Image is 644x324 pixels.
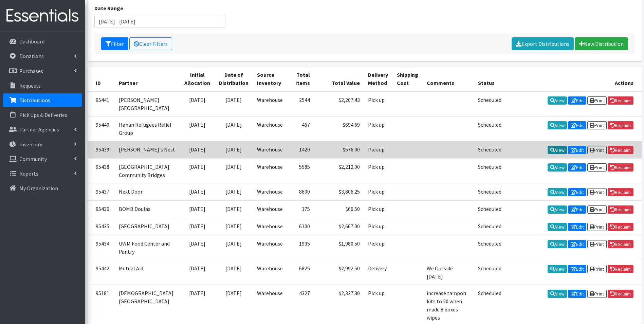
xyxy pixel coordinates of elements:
[548,121,567,129] a: View
[19,185,58,192] p: My Organization
[180,218,215,235] td: [DATE]
[568,163,586,172] a: Edit
[253,235,288,260] td: Warehouse
[587,146,607,154] a: Print
[115,116,180,141] td: Hanan Refugees Relief Group
[88,235,115,260] td: 95434
[129,37,172,50] a: Clear Filters
[314,218,364,235] td: $2,667.00
[3,79,82,92] a: Requests
[548,96,567,105] a: View
[568,146,586,154] a: Edit
[253,141,288,158] td: Warehouse
[19,97,50,104] p: Distributions
[548,205,567,214] a: View
[94,15,226,28] input: January 1, 2011 - December 31, 2011
[575,37,628,50] a: New Distribution
[568,290,586,298] a: Edit
[88,183,115,200] td: 95437
[115,183,180,200] td: Next Door
[587,290,607,298] a: Print
[568,240,586,248] a: Edit
[506,67,642,91] th: Actions
[88,260,115,285] td: 95442
[587,240,607,248] a: Print
[287,141,314,158] td: 1420
[512,37,574,50] a: Export Distributions
[215,260,253,285] td: [DATE]
[587,96,607,105] a: Print
[253,116,288,141] td: Warehouse
[19,111,67,118] p: Pick Ups & Deliveries
[215,200,253,218] td: [DATE]
[19,68,43,74] p: Purchases
[287,67,314,91] th: Total Items
[608,146,633,154] a: Reclaim
[215,91,253,116] td: [DATE]
[115,141,180,158] td: [PERSON_NAME]'s Nest
[314,91,364,116] td: $2,207.43
[548,146,567,154] a: View
[364,183,393,200] td: Pick up
[19,170,38,177] p: Reports
[88,116,115,141] td: 95440
[568,205,586,214] a: Edit
[101,37,128,50] button: Filter
[287,235,314,260] td: 1935
[474,235,505,260] td: Scheduled
[608,265,633,273] a: Reclaim
[608,96,633,105] a: Reclaim
[19,156,47,162] p: Community
[364,200,393,218] td: Pick up
[314,116,364,141] td: $694.69
[94,4,123,12] label: Date Range
[19,141,42,148] p: Inventory
[587,188,607,196] a: Print
[548,240,567,248] a: View
[587,223,607,231] a: Print
[314,67,364,91] th: Total Value
[568,96,586,105] a: Edit
[3,64,82,78] a: Purchases
[314,183,364,200] td: $3,806.25
[3,123,82,136] a: Partner Agencies
[88,141,115,158] td: 95439
[115,158,180,183] td: [GEOGRAPHIC_DATA] Community Bridges
[180,260,215,285] td: [DATE]
[364,141,393,158] td: Pick up
[3,4,82,27] img: HumanEssentials
[314,235,364,260] td: $1,980.50
[88,67,115,91] th: ID
[253,183,288,200] td: Warehouse
[548,265,567,273] a: View
[364,158,393,183] td: Pick up
[287,200,314,218] td: 175
[88,158,115,183] td: 95438
[608,121,633,129] a: Reclaim
[568,223,586,231] a: Edit
[474,116,505,141] td: Scheduled
[215,158,253,183] td: [DATE]
[19,82,41,89] p: Requests
[474,200,505,218] td: Scheduled
[474,158,505,183] td: Scheduled
[3,181,82,195] a: My Organization
[253,158,288,183] td: Warehouse
[474,260,505,285] td: Scheduled
[253,260,288,285] td: Warehouse
[587,121,607,129] a: Print
[3,35,82,48] a: Dashboard
[474,91,505,116] td: Scheduled
[115,91,180,116] td: [PERSON_NAME][GEOGRAPHIC_DATA]
[253,67,288,91] th: Source Inventory
[568,188,586,196] a: Edit
[3,49,82,63] a: Donations
[180,116,215,141] td: [DATE]
[180,91,215,116] td: [DATE]
[180,67,215,91] th: Initial Allocation
[115,67,180,91] th: Partner
[548,163,567,172] a: View
[253,218,288,235] td: Warehouse
[180,235,215,260] td: [DATE]
[88,218,115,235] td: 95435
